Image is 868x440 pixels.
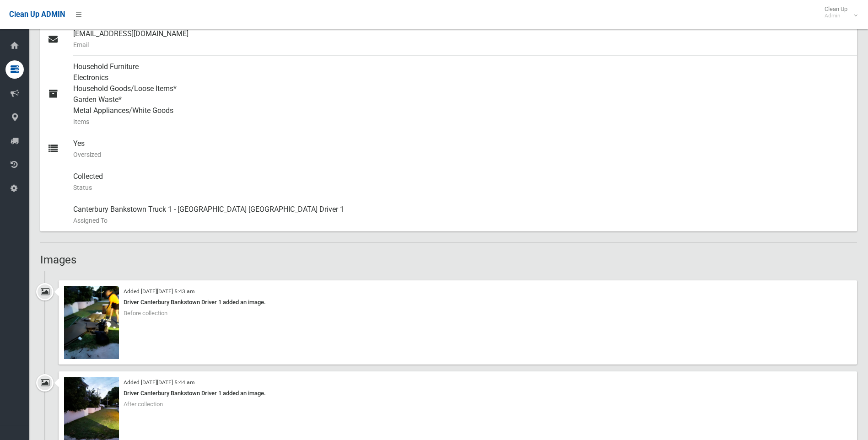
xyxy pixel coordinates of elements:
div: Household Furniture Electronics Household Goods/Loose Items* Garden Waste* Metal Appliances/White... [73,56,850,133]
span: Clean Up [820,5,857,19]
span: Before collection [124,310,167,317]
small: Email [73,39,850,50]
img: 2025-01-1605.42.527581624292762772515.jpg [64,286,119,359]
small: Added [DATE][DATE] 5:44 am [124,379,194,386]
small: Oversized [73,149,850,160]
h2: Images [40,254,857,266]
div: Yes [73,133,850,166]
a: [EMAIL_ADDRESS][DOMAIN_NAME]Email [40,23,857,56]
small: Admin [825,12,847,19]
span: Clean Up ADMIN [9,10,65,19]
div: Collected [73,166,850,199]
small: Assigned To [73,215,850,226]
div: Driver Canterbury Bankstown Driver 1 added an image. [64,388,852,399]
small: Items [73,116,850,127]
div: [EMAIL_ADDRESS][DOMAIN_NAME] [73,23,850,56]
div: Canterbury Bankstown Truck 1 - [GEOGRAPHIC_DATA] [GEOGRAPHIC_DATA] Driver 1 [73,199,850,231]
small: Status [73,182,850,193]
span: After collection [124,401,163,408]
div: Driver Canterbury Bankstown Driver 1 added an image. [64,297,852,308]
small: Added [DATE][DATE] 5:43 am [124,288,194,295]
